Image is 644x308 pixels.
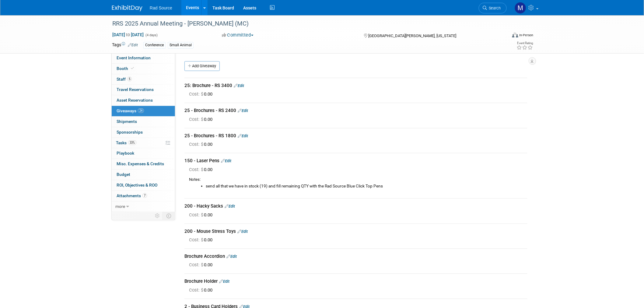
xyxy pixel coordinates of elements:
a: Edit [219,279,229,284]
span: Shipments [117,119,137,124]
a: Attachments7 [112,191,175,201]
a: Search [479,3,507,13]
span: 7 [142,193,147,198]
td: Tags [112,42,138,49]
img: Format-Inperson.png [512,33,518,37]
span: Booth [117,66,135,71]
button: Committed [220,32,256,38]
div: 25 - Brochures - RS 1800 [184,133,527,139]
a: Tasks33% [112,138,175,148]
div: RRS 2025 Annual Meeting - [PERSON_NAME] (MC) [110,18,498,29]
span: Cost: $ [189,287,204,293]
div: Conference [143,42,166,48]
span: (4 days) [145,33,158,37]
a: Budget [112,170,175,180]
a: ROI, Objectives & ROO [112,180,175,191]
a: Playbook [112,148,175,159]
a: Staff5 [112,74,175,85]
span: 33% [128,140,136,145]
span: Staff [117,77,132,82]
div: 25 - Brochures - RS 2400 [184,107,527,114]
a: Booth [112,64,175,74]
a: Edit [234,83,244,88]
span: 5 [127,77,132,81]
span: Cost: $ [189,212,204,218]
a: Add Giveaway [184,61,220,71]
a: more [112,201,175,212]
span: Cost: $ [189,142,204,147]
span: to [125,32,131,37]
td: Toggle Event Tabs [163,212,175,220]
i: Booth reservation complete [131,67,134,70]
span: 0.00 [189,262,215,268]
span: Sponsorships [117,130,143,135]
div: 200 - Mouse Stress Toys [184,228,527,235]
div: In-Person [519,33,534,37]
span: Misc. Expenses & Credits [117,161,164,166]
div: Event Format [471,32,534,41]
td: Personalize Event Tab Strip [152,212,163,220]
span: Tasks [116,140,136,145]
span: 0.00 [189,212,215,218]
a: Travel Reservations [112,85,175,95]
span: 0.00 [189,237,215,243]
div: 25: Brochure - RS 3400 [184,82,527,89]
div: Notes: [189,177,527,183]
span: Cost: $ [189,167,204,172]
span: Playbook [117,151,134,156]
img: Melissa Conboy [515,2,526,14]
span: 0.00 [189,287,215,293]
span: [GEOGRAPHIC_DATA][PERSON_NAME], [US_STATE] [368,33,456,38]
span: Asset Reservations [117,98,153,103]
a: Edit [226,254,237,259]
span: Search [487,6,501,10]
span: 0.00 [189,117,215,122]
span: Cost: $ [189,91,204,97]
span: ROI, Objectives & ROO [117,183,157,187]
span: Cost: $ [189,237,204,243]
li: send all that we have in stock (19) and fill remaining QTY with the Rad Source Blue Click Top Pens [206,183,527,189]
div: Brochure Holder [184,278,527,285]
a: Edit [238,108,248,113]
span: Attachments [117,193,147,198]
div: Brochure Accordion [184,253,527,260]
span: 0.00 [189,142,215,147]
span: Cost: $ [189,262,204,268]
a: Event Information [112,53,175,63]
img: ExhibitDay [112,5,142,11]
span: Budget [117,172,130,177]
a: Giveaways24 [112,106,175,116]
div: 200 - Hacky Sacks [184,203,527,209]
div: 150 - Laser Pens [184,158,527,164]
span: [DATE] [DATE] [112,32,144,37]
span: Rad Source [150,5,172,10]
span: 0.00 [189,167,215,172]
span: Cost: $ [189,117,204,122]
a: Shipments [112,117,175,127]
div: Event Rating [517,42,533,45]
a: Misc. Expenses & Credits [112,159,175,169]
a: Edit [238,134,248,138]
span: Giveaways [117,108,144,113]
a: Edit [237,229,248,234]
a: Edit [221,159,231,163]
a: Edit [128,43,138,47]
a: Asset Reservations [112,95,175,106]
span: 0.00 [189,91,215,97]
span: Travel Reservations [117,87,154,92]
span: Event Information [117,55,151,60]
span: more [115,204,125,209]
a: Edit [225,204,235,208]
div: Small Animal [168,42,194,48]
a: Sponsorships [112,127,175,138]
span: 24 [138,108,144,113]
